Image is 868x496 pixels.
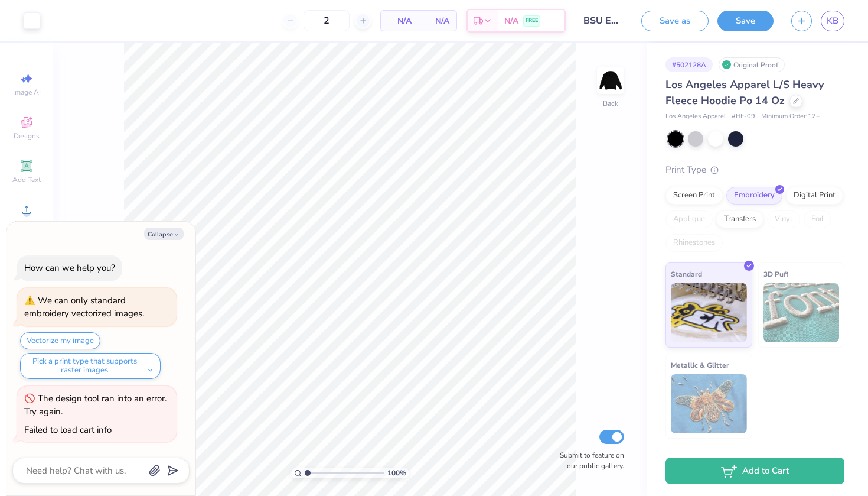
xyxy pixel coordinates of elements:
div: Failed to load cart info [24,424,112,436]
img: Standard [671,283,747,342]
span: Designs [14,131,40,141]
span: Image AI [13,87,41,97]
div: Print Type [665,163,844,177]
div: Back [603,98,618,109]
div: Embroidery [726,187,782,205]
button: Add to Cart [665,458,844,484]
span: KB [827,14,838,28]
div: Rhinestones [665,234,723,252]
div: Transfers [716,210,763,228]
div: # 502128A [665,57,713,72]
div: Applique [665,210,713,228]
div: We can only standard embroidery vectorized images. [24,294,144,320]
span: Upload [15,219,38,228]
span: Standard [671,268,702,280]
span: N/A [388,15,412,27]
div: Vinyl [767,210,800,228]
label: Submit to feature on our public gallery. [553,450,624,471]
img: Metallic & Glitter [671,374,747,433]
button: Vectorize my image [20,332,100,349]
span: Los Angeles Apparel [665,112,726,122]
span: Minimum Order: 12 + [761,112,820,122]
button: Save as [641,11,709,31]
button: Save [717,11,774,31]
span: N/A [504,15,518,27]
div: Original Proof [719,57,785,72]
div: Foil [804,210,831,228]
div: The design tool ran into an error. Try again. [24,393,167,418]
img: 3D Puff [763,283,840,342]
button: Collapse [144,228,184,240]
a: KB [821,11,844,31]
div: Screen Print [665,187,723,205]
span: FREE [526,17,538,25]
div: How can we help you? [24,262,115,274]
span: 100 % [387,468,406,478]
span: N/A [426,15,449,27]
span: Los Angeles Apparel L/S Heavy Fleece Hoodie Po 14 Oz [665,77,824,108]
input: Untitled Design [575,9,632,33]
span: Add Text [12,175,41,184]
span: 3D Puff [763,268,788,280]
button: Pick a print type that supports raster images [20,353,161,379]
div: Digital Print [786,187,843,205]
input: – – [304,10,350,31]
span: Metallic & Glitter [671,359,729,371]
img: Back [599,69,622,92]
span: # HF-09 [732,112,755,122]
